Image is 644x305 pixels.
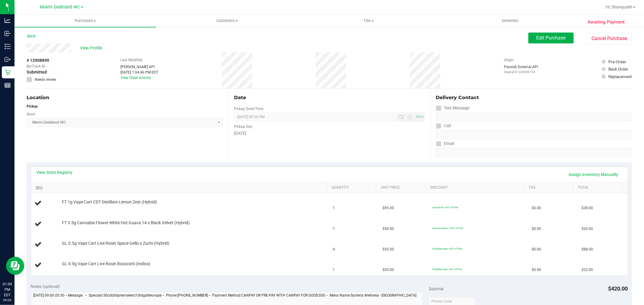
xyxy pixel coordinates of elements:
[120,64,158,70] div: [PERSON_NAME] API
[156,18,297,24] span: Customers
[383,226,394,232] span: $50.00
[298,18,439,24] span: Tills
[439,14,581,27] a: Deliveries
[532,267,541,273] span: $0.00
[234,106,263,112] label: Pickup Date/Time
[494,18,527,24] span: Deliveries
[582,267,593,273] span: $22.00
[381,185,423,190] a: Unit Price
[436,139,454,148] label: Email
[383,205,394,211] span: $95.00
[27,104,38,108] strong: Pickup
[532,247,541,252] span: $0.00
[156,14,298,27] a: Customers
[14,14,156,27] a: Purchases
[62,241,169,246] span: GL 0.5g Vape Cart Live Rosin Space Gello x Zuchi (Hybrid)
[37,169,73,175] a: View State Registry
[587,33,632,44] button: Cancel Purchase
[608,66,628,72] div: Back Order
[436,112,632,121] input: Format: (999) 999-9999
[6,257,24,275] iframe: Resource center
[582,247,593,252] span: $88.00
[383,267,394,273] span: $55.00
[27,112,35,117] label: Store
[529,185,571,190] a: Tax
[27,57,49,64] span: # 12008890
[14,18,156,24] span: Purchases
[35,77,56,82] span: Needs review
[333,247,335,252] span: 4
[588,19,625,26] span: Awaiting Payment
[333,226,335,232] span: 1
[429,286,444,291] span: Subtotal
[432,227,463,230] span: 60premselect1: 60% off line
[608,74,632,80] div: Replacement
[27,69,47,75] span: Submitted
[62,261,150,267] span: GL 0.5g Vape Cart Live Rosin Bosscotti (Indica)
[5,17,11,24] inline-svg: Analytics
[332,185,374,190] a: Quantity
[430,185,522,190] a: Discount
[436,94,632,101] div: Delivery Contact
[234,94,425,101] div: Date
[432,247,462,250] span: 60galileovape: 60% off line
[5,30,11,36] inline-svg: Inbound
[383,247,394,252] span: $55.00
[120,70,158,75] div: [DATE] 1:04:46 PM EDT
[333,267,335,273] span: 1
[537,35,566,41] span: Edit Purchase
[234,124,252,129] label: Pickup Day
[62,199,157,205] span: FT 1g Vape Cart CDT Distillate Lemon Zest (Hybrid)
[436,130,632,139] input: Format: (999) 999-9999
[528,33,574,43] button: Edit Purchase
[27,34,36,38] a: Back
[234,130,425,137] div: [DATE]
[36,185,325,190] a: SKU
[608,285,628,292] span: $420.00
[608,59,626,65] div: Pre-Order
[62,220,190,226] span: FT 3.5g Cannabis Flower White Hot Guava 14 x Black Velvet (Hybrid)
[565,169,622,180] a: Assign Inventory Manually
[532,226,541,232] span: $0.00
[80,45,104,51] span: View Profile
[333,205,335,211] span: 1
[582,226,593,232] span: $20.00
[298,14,439,27] a: Tills
[504,57,514,63] label: Origin
[31,284,60,289] span: Notes (optional)
[504,70,538,74] p: Original ID: 328043153
[436,104,470,112] label: Text Message
[3,298,12,302] p: 09/26
[27,94,223,101] div: Location
[432,268,462,271] span: 60galileovape: 60% off line
[40,5,80,10] span: Miami Dadeland WC
[582,205,593,211] span: $38.00
[5,43,11,49] inline-svg: Inventory
[5,69,11,75] inline-svg: Retail
[532,205,541,211] span: $0.00
[5,56,11,62] inline-svg: Outbound
[432,206,458,209] span: second-60: 60% off line
[27,64,46,69] span: BioTrack ID:
[5,82,11,88] inline-svg: Reports
[120,57,143,63] label: Last Modified
[3,281,12,298] p: 01:09 PM EDT
[436,121,451,130] label: Call
[606,5,633,9] span: Hi, Shanquale!
[504,64,538,74] div: Flourish External API
[578,185,620,190] a: Total
[47,64,48,69] span: -
[120,76,151,80] a: View Order Activity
